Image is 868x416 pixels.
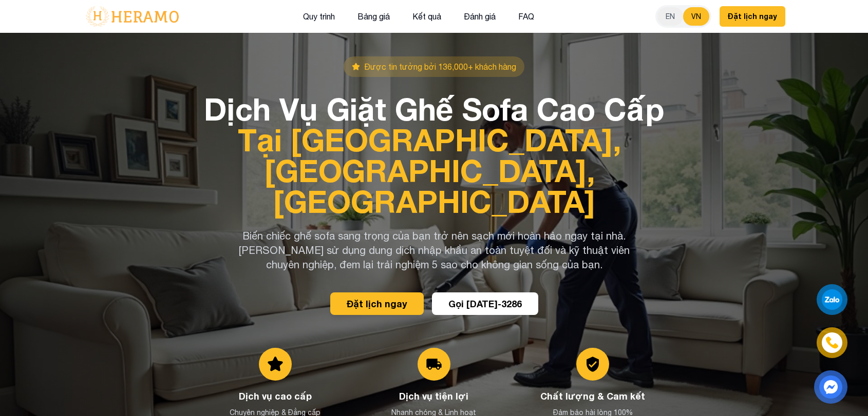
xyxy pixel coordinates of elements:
h3: Chất lượng & Cam kết [522,389,664,403]
button: Đánh giá [461,10,499,23]
h3: Dịch vụ cao cấp [204,389,346,403]
button: FAQ [515,10,537,23]
img: phone-icon [826,337,838,348]
button: EN [657,7,683,26]
span: Tại [GEOGRAPHIC_DATA], [GEOGRAPHIC_DATA], [GEOGRAPHIC_DATA] [204,124,664,216]
button: Quy trình [300,10,338,23]
button: Bảng giá [354,10,393,23]
button: Gọi [DATE]-3286 [432,292,538,315]
a: phone-icon [818,329,846,356]
h1: Dịch Vụ Giặt Ghế Sofa Cao Cấp [204,93,664,216]
p: Biến chiếc ghế sofa sang trọng của bạn trở nên sạch mới hoàn hảo ngay tại nhà. [PERSON_NAME] sử d... [237,229,631,272]
button: Kết quả [409,10,444,23]
button: VN [683,7,709,26]
button: Đặt lịch ngay [330,292,424,315]
button: Đặt lịch ngay [720,6,785,27]
h3: Dịch vụ tiện lợi [363,389,505,403]
img: logo-with-text.png [83,6,182,27]
span: Được tin tưởng bởi 136,000+ khách hàng [364,61,516,73]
